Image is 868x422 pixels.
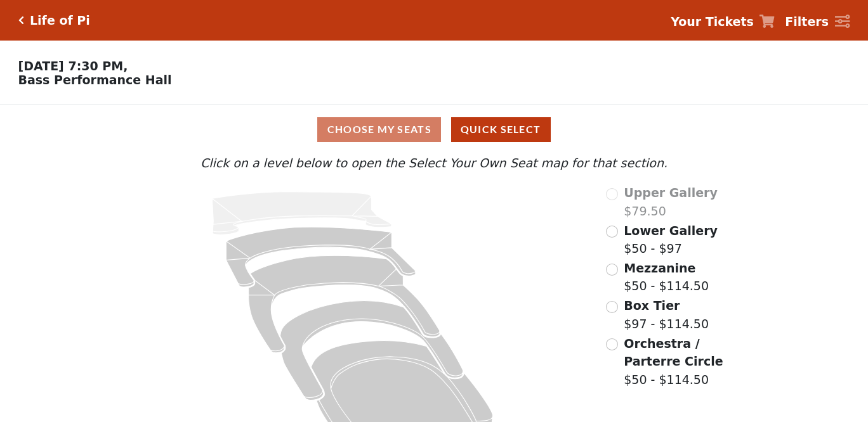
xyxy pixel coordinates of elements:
path: Upper Gallery - Seats Available: 0 [213,192,392,235]
span: Upper Gallery [624,186,718,200]
h5: Life of Pi [30,13,90,28]
span: Lower Gallery [624,224,718,238]
label: $50 - $97 [624,222,718,258]
label: $50 - $114.50 [624,335,751,389]
path: Lower Gallery - Seats Available: 153 [227,227,416,287]
label: $97 - $114.50 [624,297,709,333]
button: Quick Select [451,117,551,142]
p: Click on a level below to open the Select Your Own Seat map for that section. [117,154,751,172]
span: Mezzanine [624,261,695,275]
span: Box Tier [624,298,680,312]
label: $50 - $114.50 [624,259,709,295]
a: Your Tickets [671,13,775,31]
label: $79.50 [624,184,718,220]
a: Filters [785,13,850,31]
strong: Filters [785,15,829,29]
span: Orchestra / Parterre Circle [624,336,723,369]
strong: Your Tickets [671,15,754,29]
a: Click here to go back to filters [18,16,24,25]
